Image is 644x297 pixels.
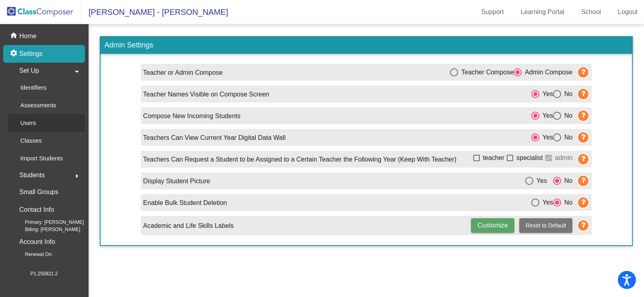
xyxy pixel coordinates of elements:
[19,49,43,59] p: Settings
[531,132,573,142] mat-radio-group: Select an option
[516,153,543,163] span: specialist
[471,218,514,233] button: Customize
[143,176,210,186] p: Display Student Picture
[526,222,566,229] span: Reset to Default
[143,221,234,231] p: Academic and Life Skills Labels
[19,204,54,215] p: Contact Info
[143,68,223,78] p: Teacher or Admin Compose
[514,6,571,18] a: Learning Portal
[531,197,573,207] mat-radio-group: Select an option
[525,176,573,186] mat-radio-group: Select an option
[539,133,553,142] div: Yes
[531,111,573,121] mat-radio-group: Select an option
[475,6,510,18] a: Support
[561,176,572,186] div: No
[533,176,547,186] div: Yes
[10,49,19,59] mat-icon: settings
[575,6,607,18] a: School
[19,31,37,41] p: Home
[611,6,644,18] a: Logout
[143,155,457,164] p: Teachers Can Request a Student to be Assigned to a Certain Teacher the Following Year (Keep With ...
[539,111,553,121] div: Yes
[10,31,19,41] mat-icon: home
[20,83,46,92] p: Identifiers
[19,236,55,248] p: Account Info
[531,89,573,99] mat-radio-group: Select an option
[19,186,58,198] p: Small Groups
[19,65,39,76] span: Set Up
[72,67,82,76] mat-icon: arrow_drop_down
[143,111,241,121] p: Compose New Incoming Students
[101,37,632,54] h3: Admin Settings
[477,222,508,229] span: Customize
[80,6,228,18] span: [PERSON_NAME] - [PERSON_NAME]
[20,118,36,128] p: Users
[458,68,514,77] div: Teacher Compose
[143,133,286,143] p: Teachers Can View Current Year Digital Data Wall
[450,67,572,77] mat-radio-group: Select an option
[561,133,572,142] div: No
[12,251,53,258] span: Renewal On:
[539,198,553,207] div: Yes
[555,153,573,163] span: admin
[143,198,227,208] p: Enable Bulk Student Deletion
[561,89,572,99] div: No
[20,136,41,145] p: Classes
[12,226,80,233] span: Billing: [PERSON_NAME]
[483,153,504,163] span: teacher
[539,89,553,99] div: Yes
[20,154,63,163] p: Import Students
[561,111,572,121] div: No
[519,218,572,233] button: Reset to Default
[522,68,572,77] div: Admin Compose
[561,198,572,207] div: No
[72,171,82,181] mat-icon: arrow_right
[143,90,270,99] p: Teacher Names Visible on Compose Screen
[19,170,45,181] span: Students
[12,219,84,226] span: Primary: [PERSON_NAME]
[20,100,56,110] p: Assessments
